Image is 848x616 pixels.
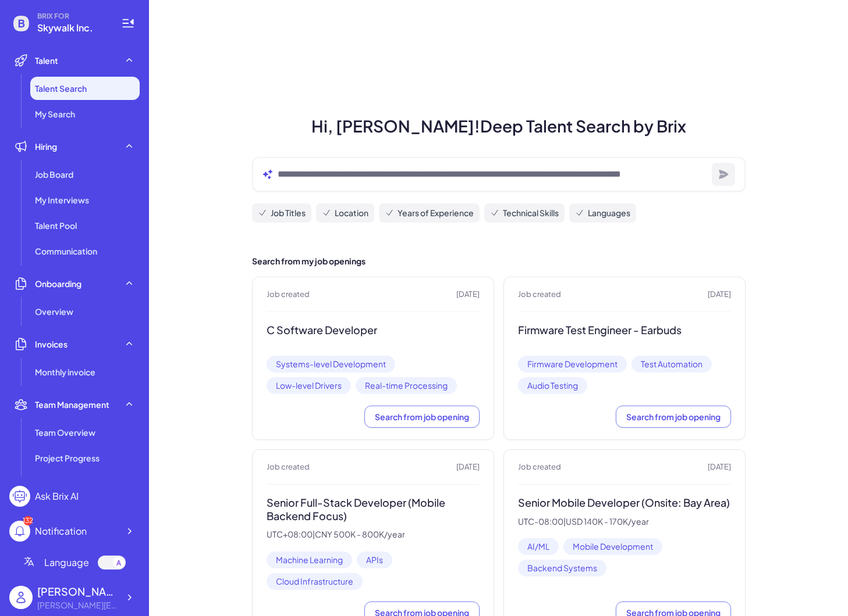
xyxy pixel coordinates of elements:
[35,245,97,257] span: Communication
[37,583,119,599] div: Jackie
[267,529,480,540] p: UTC+08:00 | CNY 500K - 800K/year
[267,289,310,300] span: Job created
[37,12,107,21] span: BRIX FOR
[35,306,73,317] span: Overview
[375,411,469,422] span: Search from job opening
[35,427,95,438] span: Team Overview
[518,517,731,527] p: UTC-08:00 | USD 140K - 170K/year
[267,496,480,522] h3: Senior Full-Stack Developer (Mobile Backend Focus)
[626,411,721,422] span: Search from job opening
[35,489,79,503] div: Ask Brix AI
[518,461,561,473] span: Job created
[588,207,630,219] span: Languages
[271,207,306,219] span: Job Titles
[708,289,731,300] span: [DATE]
[35,83,87,94] span: Talent Search
[398,207,474,219] span: Years of Experience
[35,220,77,231] span: Talent Pool
[518,289,561,300] span: Job created
[456,461,480,473] span: [DATE]
[267,461,310,473] span: Job created
[252,255,746,267] h2: Search from my job openings
[23,516,33,525] div: 132
[518,496,731,510] h3: Senior Mobile Developer (Onsite: Bay Area)
[456,289,480,300] span: [DATE]
[35,524,87,538] div: Notification
[267,324,480,337] h3: C Software Developer
[364,406,480,428] button: Search from job opening
[267,573,363,590] span: Cloud Infrastructure
[9,586,33,609] img: user_logo.png
[518,538,559,555] span: AI/ML
[267,377,351,394] span: Low-level Drivers
[35,366,95,378] span: Monthly invoice
[267,356,395,373] span: Systems-level Development
[356,377,457,394] span: Real-time Processing
[335,207,368,219] span: Location
[35,169,73,180] span: Job Board
[35,399,109,410] span: Team Management
[518,560,606,576] span: Backend Systems
[35,278,81,289] span: Onboarding
[35,108,75,120] span: My Search
[267,551,352,568] span: Machine Learning
[37,21,107,35] span: Skywalk Inc.
[518,324,731,337] h3: Firmware Test Engineer - Earbuds
[44,556,89,570] span: Language
[35,55,58,66] span: Talent
[708,461,731,473] span: [DATE]
[357,551,392,568] span: APIs
[503,207,559,219] span: Technical Skills
[518,356,627,373] span: Firmware Development
[35,141,57,152] span: Hiring
[518,377,587,394] span: Audio Testing
[563,538,662,555] span: Mobile Development
[35,338,68,350] span: Invoices
[631,356,712,373] span: Test Automation
[35,194,89,206] span: My Interviews
[37,599,119,611] div: jackie@skywalk.ai
[238,114,760,138] h1: Hi, [PERSON_NAME]! Deep Talent Search by Brix
[35,452,100,464] span: Project Progress
[616,406,731,428] button: Search from job opening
